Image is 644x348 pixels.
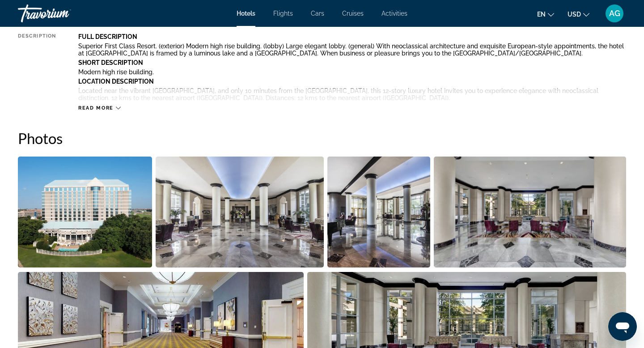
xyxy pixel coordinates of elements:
[537,8,554,21] button: Change language
[273,10,293,17] a: Flights
[18,129,626,147] h2: Photos
[237,10,255,17] a: Hotels
[78,33,137,40] b: Full Description
[311,10,324,17] a: Cars
[381,10,407,17] a: Activities
[18,156,152,268] button: Open full-screen image slider
[78,78,154,85] b: Location Description
[609,9,620,18] span: AG
[156,156,323,268] button: Open full-screen image slider
[327,156,430,268] button: Open full-screen image slider
[434,156,626,268] button: Open full-screen image slider
[537,11,546,18] span: en
[603,4,626,23] button: User Menu
[608,312,637,341] iframe: Button to launch messaging window
[568,11,581,18] span: USD
[18,2,107,25] a: Travorium
[78,68,626,76] p: Modern high rise building.
[568,8,589,21] button: Change currency
[78,59,143,66] b: Short Description
[18,33,56,100] div: Description
[78,42,626,57] p: Superior First Class Resort. (exterior) Modern high rise building. (lobby) Large elegant lobby. (...
[78,105,114,111] span: Read more
[78,105,121,111] button: Read more
[342,10,364,17] a: Cruises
